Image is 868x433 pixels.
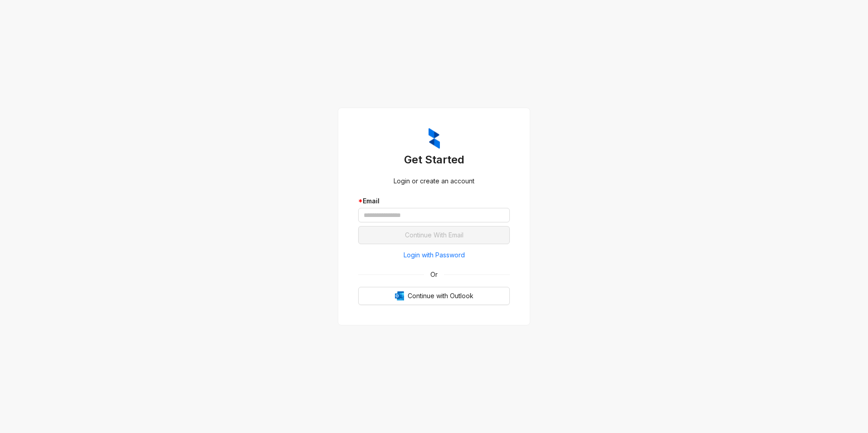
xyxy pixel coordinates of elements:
[358,287,510,305] button: OutlookContinue with Outlook
[429,128,440,149] img: ZumaIcon
[358,176,510,186] div: Login or create an account
[404,250,465,260] span: Login with Password
[408,291,473,301] span: Continue with Outlook
[424,270,444,280] span: Or
[395,291,404,300] img: Outlook
[358,153,510,167] h3: Get Started
[358,248,510,262] button: Login with Password
[358,226,510,244] button: Continue With Email
[358,196,510,206] div: Email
